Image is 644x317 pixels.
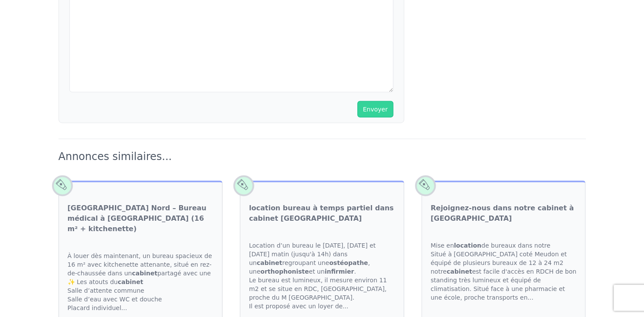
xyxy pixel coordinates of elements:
a: Rejoignez-nous dans notre cabinet à [GEOGRAPHIC_DATA] [431,203,577,224]
strong: location [454,242,481,249]
strong: cabinet [118,279,143,286]
a: [GEOGRAPHIC_DATA] Nord – Bureau médical à [GEOGRAPHIC_DATA] (16 m² + kitchenette) [68,203,214,235]
strong: cabinet [257,260,282,267]
strong: cabinet [132,270,157,277]
strong: ostéopathe [329,260,368,267]
h2: Annonces similaires... [59,150,586,163]
strong: infirmier [325,268,354,275]
strong: cabinet [447,268,472,275]
div: Mise en de bureaux dans notre Situé à [GEOGRAPHIC_DATA] coté Meudon et équipé de plusieurs bureau... [422,233,585,311]
button: Envoyer [357,101,393,118]
a: location bureau à temps partiel dans cabinet [GEOGRAPHIC_DATA] [249,203,395,224]
strong: orthophoniste [261,268,309,275]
